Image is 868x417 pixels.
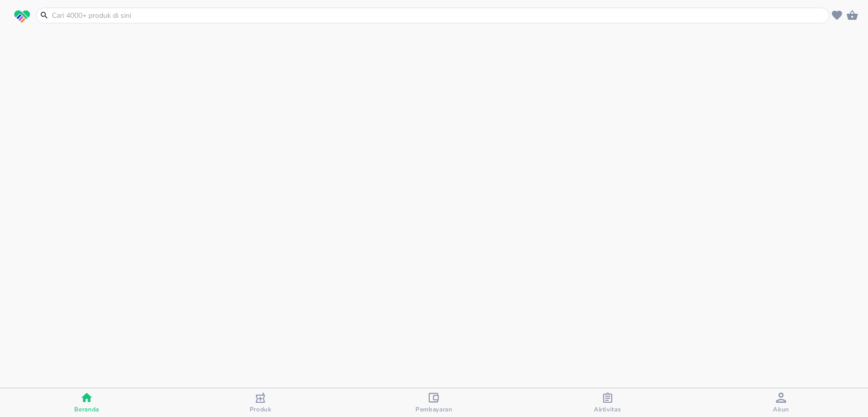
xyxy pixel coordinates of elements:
button: Produk [173,389,347,417]
span: Akun [773,405,789,413]
span: Aktivitas [594,405,621,413]
span: Beranda [74,405,99,413]
button: Pembayaran [347,389,521,417]
button: Akun [695,389,868,417]
button: Aktivitas [521,389,694,417]
img: logo_swiperx_s.bd005f3b.svg [14,10,30,23]
span: Pembayaran [415,405,453,413]
span: Produk [250,405,272,413]
input: Cari 4000+ produk di sini [51,10,827,21]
